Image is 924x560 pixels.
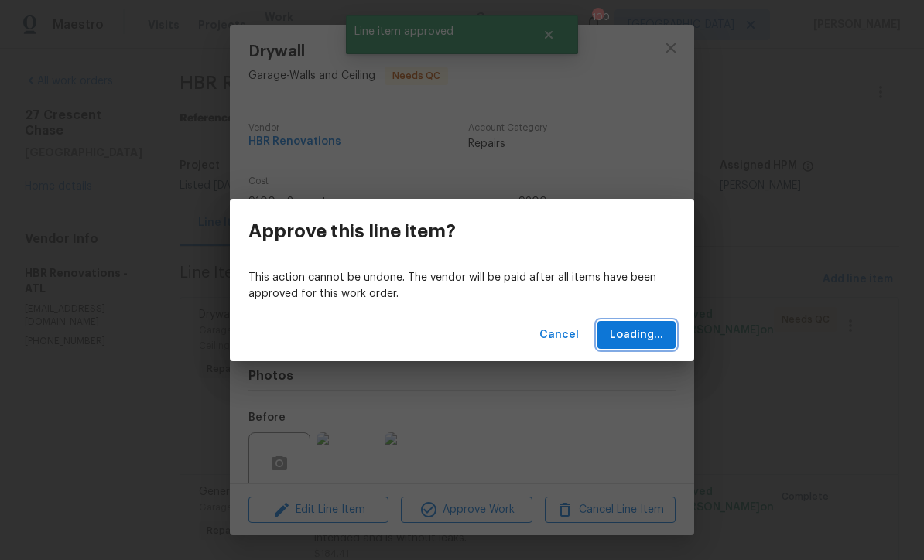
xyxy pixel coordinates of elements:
button: Loading... [597,321,676,350]
p: This action cannot be undone. The vendor will be paid after all items have been approved for this... [248,270,676,302]
span: Loading... [610,326,663,345]
button: Cancel [533,321,585,350]
h3: Approve this line item? [248,220,456,242]
span: Cancel [539,326,579,345]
